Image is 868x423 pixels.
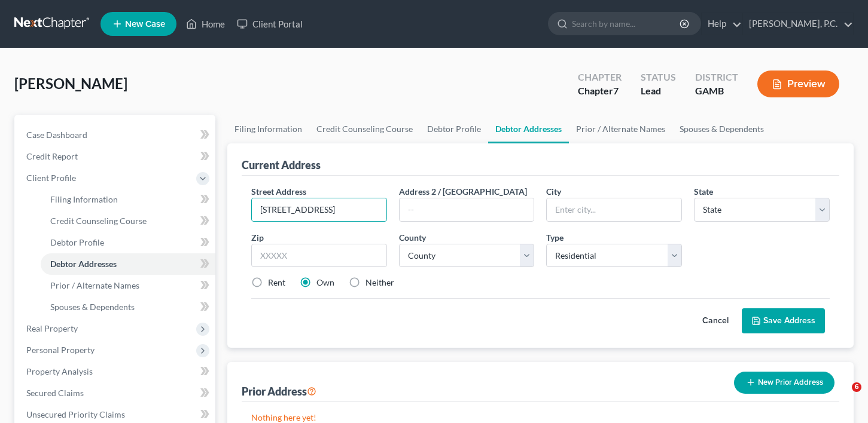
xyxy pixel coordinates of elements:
[26,173,76,183] span: Client Profile
[17,146,215,167] a: Credit Report
[672,115,771,143] a: Spouses & Dependents
[399,185,527,198] label: Address 2 / [GEOGRAPHIC_DATA]
[125,20,165,29] span: New Case
[17,382,215,404] a: Secured Claims
[41,189,215,210] a: Filing Information
[641,84,676,98] div: Lead
[50,237,104,247] span: Debtor Profile
[180,13,231,35] a: Home
[578,70,622,84] div: Chapter
[26,323,78,333] span: Real Property
[268,277,285,289] label: Rent
[50,280,139,290] span: Prior / Alternate Names
[546,186,561,197] span: City
[252,198,386,221] input: Enter street address
[366,277,394,289] label: Neither
[852,382,861,392] span: 6
[41,253,215,275] a: Debtor Addresses
[26,151,78,161] span: Credit Report
[316,277,334,289] label: Own
[26,366,93,376] span: Property Analysis
[578,84,622,98] div: Chapter
[694,186,713,197] span: State
[641,70,676,84] div: Status
[757,70,839,97] button: Preview
[613,85,619,96] span: 7
[547,198,681,221] input: Enter city...
[695,84,738,98] div: GAMB
[242,158,321,172] div: Current Address
[702,13,742,35] a: Help
[41,210,215,232] a: Credit Counseling Course
[26,345,95,355] span: Personal Property
[14,75,127,92] span: [PERSON_NAME]
[420,115,488,143] a: Debtor Profile
[41,232,215,253] a: Debtor Profile
[399,232,426,243] span: County
[743,13,853,35] a: [PERSON_NAME], P.C.
[488,115,569,143] a: Debtor Addresses
[26,388,84,398] span: Secured Claims
[50,194,118,204] span: Filing Information
[309,115,420,143] a: Credit Counseling Course
[251,244,387,268] input: XXXXX
[50,302,135,312] span: Spouses & Dependents
[50,216,147,226] span: Credit Counseling Course
[231,13,309,35] a: Client Portal
[695,70,738,84] div: District
[227,115,309,143] a: Filing Information
[689,309,742,333] button: Cancel
[572,13,681,35] input: Search by name...
[400,198,534,221] input: --
[569,115,672,143] a: Prior / Alternate Names
[26,130,87,140] span: Case Dashboard
[242,384,316,399] div: Prior Address
[26,409,125,419] span: Unsecured Priority Claims
[41,296,215,318] a: Spouses & Dependents
[734,372,835,394] button: New Prior Address
[50,259,117,269] span: Debtor Addresses
[546,231,564,244] label: Type
[251,186,306,197] span: Street Address
[17,361,215,382] a: Property Analysis
[742,308,825,333] button: Save Address
[17,124,215,146] a: Case Dashboard
[41,275,215,296] a: Prior / Alternate Names
[251,232,264,243] span: Zip
[827,382,856,411] iframe: Intercom live chat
